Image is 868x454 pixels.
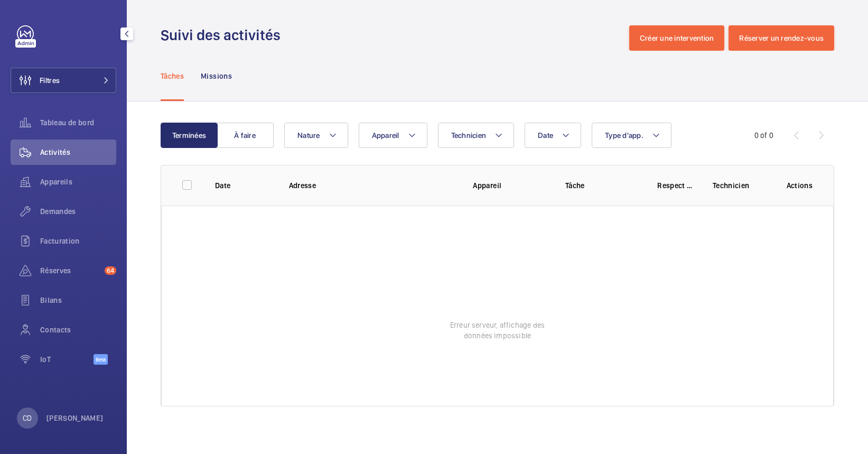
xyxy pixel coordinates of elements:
[46,413,104,423] p: [PERSON_NAME]
[565,180,640,191] p: Tâche
[359,123,427,148] button: Appareil
[40,206,116,217] span: Demandes
[525,123,581,148] button: Date
[438,123,515,148] button: Technicien
[40,236,116,246] span: Facturation
[538,131,553,140] span: Date
[40,177,116,187] span: Appareils
[161,25,287,45] h1: Suivi des activités
[787,180,813,191] p: Actions
[284,123,348,148] button: Nature
[161,123,218,148] button: Terminées
[592,123,671,148] button: Type d'app.
[105,266,116,275] span: 64
[372,131,399,140] span: Appareil
[161,71,184,81] p: Tâches
[729,25,834,51] button: Réserver un rendez-vous
[40,325,116,335] span: Contacts
[217,123,274,148] button: À faire
[289,180,456,191] p: Adresse
[40,265,100,276] span: Réserves
[445,320,550,341] p: Erreur serveur, affichage des données impossible
[473,180,548,191] p: Appareil
[215,180,272,191] p: Date
[629,25,725,51] button: Créer une intervention
[40,354,94,365] span: IoT
[297,131,320,140] span: Nature
[754,130,773,141] div: 0 of 0
[201,71,232,81] p: Missions
[451,131,487,140] span: Technicien
[40,117,116,128] span: Tableau de bord
[94,354,108,365] span: Beta
[40,75,60,86] span: Filtres
[11,68,116,93] button: Filtres
[713,180,770,191] p: Technicien
[605,131,643,140] span: Type d'app.
[40,295,116,305] span: Bilans
[657,180,696,191] p: Respect délai
[40,147,116,157] span: Activités
[23,413,32,423] p: CD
